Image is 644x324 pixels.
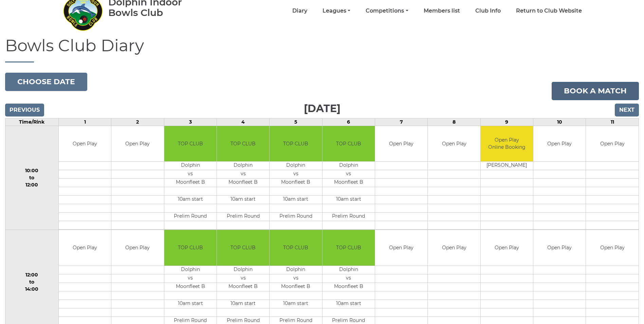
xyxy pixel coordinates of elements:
[270,266,322,274] td: Dolphin
[323,230,375,266] td: TOP CLUB
[323,126,375,162] td: TOP CLUB
[323,300,375,308] td: 10am start
[270,162,322,170] td: Dolphin
[164,118,217,126] td: 3
[111,126,164,162] td: Open Play
[270,283,322,291] td: Moonfleet B
[5,104,44,116] input: Previous
[164,126,217,162] td: TOP CLUB
[366,7,408,15] a: Competitions
[323,274,375,283] td: vs
[323,179,375,187] td: Moonfleet B
[481,230,533,266] td: Open Play
[111,230,164,266] td: Open Play
[5,37,639,62] h1: Bowls Club Diary
[480,118,533,126] td: 9
[164,274,217,283] td: vs
[533,118,586,126] td: 10
[552,82,639,100] a: Book a match
[533,230,586,266] td: Open Play
[481,126,533,162] td: Open Play Online Booking
[533,126,586,162] td: Open Play
[217,213,269,221] td: Prelim Round
[586,118,639,126] td: 11
[164,170,217,179] td: vs
[270,274,322,283] td: vs
[217,170,269,179] td: vs
[270,213,322,221] td: Prelim Round
[516,7,582,15] a: Return to Club Website
[59,126,111,162] td: Open Play
[111,118,164,126] td: 2
[270,170,322,179] td: vs
[217,179,269,187] td: Moonfleet B
[323,283,375,291] td: Moonfleet B
[375,118,428,126] td: 7
[322,118,375,126] td: 6
[270,126,322,162] td: TOP CLUB
[323,7,350,15] a: Leagues
[270,196,322,204] td: 10am start
[5,126,59,230] td: 10:00 to 12:00
[481,162,533,170] td: [PERSON_NAME]
[270,118,322,126] td: 5
[164,179,217,187] td: Moonfleet B
[217,300,269,308] td: 10am start
[586,126,639,162] td: Open Play
[217,274,269,283] td: vs
[164,283,217,291] td: Moonfleet B
[323,170,375,179] td: vs
[323,196,375,204] td: 10am start
[586,230,639,266] td: Open Play
[615,104,639,116] input: Next
[164,196,217,204] td: 10am start
[164,162,217,170] td: Dolphin
[270,179,322,187] td: Moonfleet B
[5,73,87,91] button: Choose date
[375,126,427,162] td: Open Play
[59,230,111,266] td: Open Play
[164,300,217,308] td: 10am start
[375,230,427,266] td: Open Play
[217,118,269,126] td: 4
[5,118,59,126] td: Time/Rink
[164,213,217,221] td: Prelim Round
[323,213,375,221] td: Prelim Round
[323,162,375,170] td: Dolphin
[58,118,111,126] td: 1
[164,266,217,274] td: Dolphin
[428,118,480,126] td: 8
[292,7,307,15] a: Diary
[217,162,269,170] td: Dolphin
[217,266,269,274] td: Dolphin
[428,126,480,162] td: Open Play
[428,230,480,266] td: Open Play
[475,7,501,15] a: Club Info
[323,266,375,274] td: Dolphin
[270,300,322,308] td: 10am start
[164,230,217,266] td: TOP CLUB
[217,283,269,291] td: Moonfleet B
[217,230,269,266] td: TOP CLUB
[270,230,322,266] td: TOP CLUB
[217,196,269,204] td: 10am start
[217,126,269,162] td: TOP CLUB
[424,7,460,15] a: Members list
